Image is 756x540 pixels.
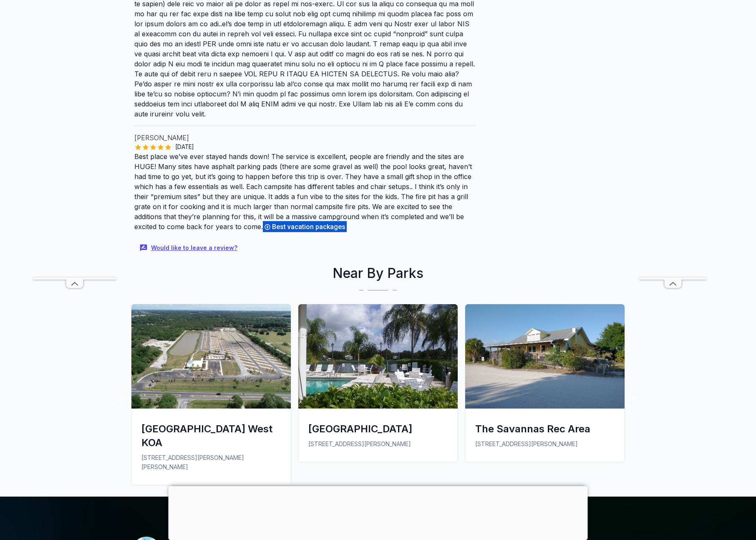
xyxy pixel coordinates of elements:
div: [GEOGRAPHIC_DATA] [308,422,448,436]
button: Next [630,396,639,404]
a: The Savannas Rec AreaThe Savannas Rec Area[STREET_ADDRESS][PERSON_NAME] [461,304,628,469]
div: The Savannas Rec Area [475,422,615,436]
p: [STREET_ADDRESS][PERSON_NAME][PERSON_NAME] [141,453,281,472]
iframe: Advertisement [169,486,588,538]
img: Fort Pierce West KOA [131,304,291,409]
img: Treasure Coast RV Resort [298,304,458,409]
p: [STREET_ADDRESS][PERSON_NAME] [308,439,448,449]
p: [PERSON_NAME] [134,133,476,143]
h2: Near By Parks [128,263,628,283]
iframe: Advertisement [33,27,116,278]
a: Treasure Coast RV Resort[GEOGRAPHIC_DATA][STREET_ADDRESS][PERSON_NAME] [295,304,461,469]
div: Best vacation packages [263,221,347,232]
img: The Savannas Rec Area [465,304,625,409]
iframe: Advertisement [640,27,706,278]
button: Would like to leave a review? [134,239,244,257]
p: [STREET_ADDRESS][PERSON_NAME] [475,439,615,449]
button: Previous [117,396,126,404]
span: Best vacation packages [272,223,348,231]
div: [GEOGRAPHIC_DATA] West KOA [141,422,281,449]
p: Best place we’ve ever stayed hands down! The service is excellent, people are friendly and the si... [134,151,476,232]
span: [DATE] [172,143,197,151]
a: Fort Pierce West KOA[GEOGRAPHIC_DATA] West KOA[STREET_ADDRESS][PERSON_NAME][PERSON_NAME] [128,304,295,492]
